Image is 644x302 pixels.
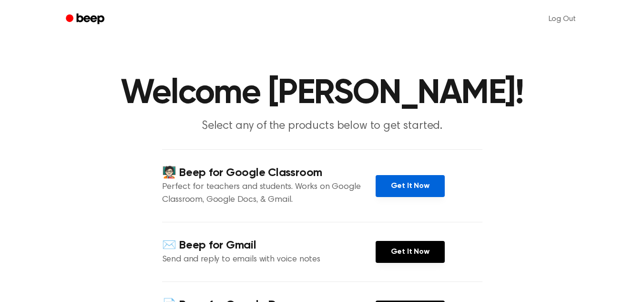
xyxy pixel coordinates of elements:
p: Perfect for teachers and students. Works on Google Classroom, Google Docs, & Gmail. [162,181,376,207]
a: Get It Now [376,241,445,263]
p: Select any of the products below to get started. [139,118,505,134]
h4: ✉️ Beep for Gmail [162,238,376,253]
h1: Welcome [PERSON_NAME]! [78,76,566,111]
p: Send and reply to emails with voice notes [162,253,376,266]
a: Log Out [539,8,585,31]
a: Beep [59,10,113,29]
a: Get It Now [376,175,445,197]
h4: 🧑🏻‍🏫 Beep for Google Classroom [162,165,376,181]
